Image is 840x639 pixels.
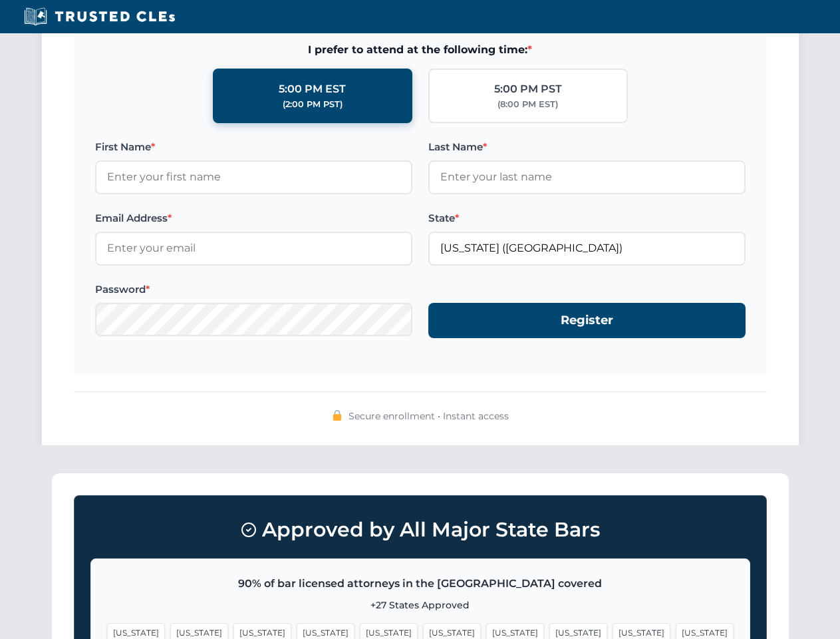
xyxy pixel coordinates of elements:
[107,598,734,612] p: +27 States Approved
[428,160,746,194] input: Enter your last name
[332,410,343,421] img: 🔒
[95,160,412,194] input: Enter your first name
[349,409,509,423] span: Secure enrollment • Instant access
[107,575,734,592] p: 90% of bar licensed attorneys in the [GEOGRAPHIC_DATA] covered
[95,139,412,155] label: First Name
[428,139,746,155] label: Last Name
[428,303,746,338] button: Register
[279,81,346,98] div: 5:00 PM EST
[494,81,562,98] div: 5:00 PM PST
[95,210,412,226] label: Email Address
[283,98,343,111] div: (2:00 PM PST)
[428,232,746,265] input: Florida (FL)
[90,512,750,548] h3: Approved by All Major State Bars
[20,7,179,27] img: Trusted CLEs
[95,232,412,265] input: Enter your email
[428,210,746,226] label: State
[95,282,412,298] label: Password
[95,41,746,59] span: I prefer to attend at the following time:
[497,98,558,111] div: (8:00 PM EST)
